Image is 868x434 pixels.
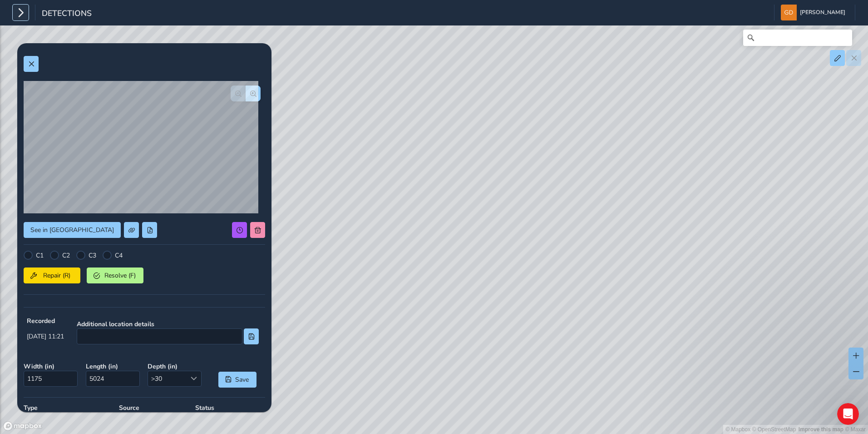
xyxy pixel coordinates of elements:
div: AI detection [116,400,192,431]
button: See in Route View [24,222,121,238]
strong: Recorded [27,317,64,325]
label: C1 [36,251,44,260]
img: diamond-layout [781,5,797,20]
strong: Depth ( in ) [148,362,203,371]
label: C4 [115,251,123,260]
label: C3 [89,251,96,260]
strong: Source [119,404,189,412]
span: Repair (R) [40,271,74,280]
span: Save [235,375,250,384]
iframe: Intercom live chat [837,403,859,425]
span: Resolve (F) [103,271,137,280]
span: [DATE] 11:21 [27,332,64,341]
button: Repair (R) [24,267,80,283]
p: NOT SET [195,412,265,422]
button: [PERSON_NAME] [781,5,848,20]
span: See in [GEOGRAPHIC_DATA] [30,226,114,234]
strong: Width ( in ) [24,362,79,371]
span: [PERSON_NAME] [800,5,845,20]
strong: Status [195,404,265,412]
strong: Type [24,404,113,412]
strong: Length ( in ) [86,362,142,371]
label: C2 [62,251,70,260]
button: Resolve (F) [87,267,143,283]
span: >30 [148,371,186,386]
button: Save [218,372,256,388]
strong: Additional location details [77,320,259,328]
span: Detections [42,8,92,20]
input: Search [743,30,852,46]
